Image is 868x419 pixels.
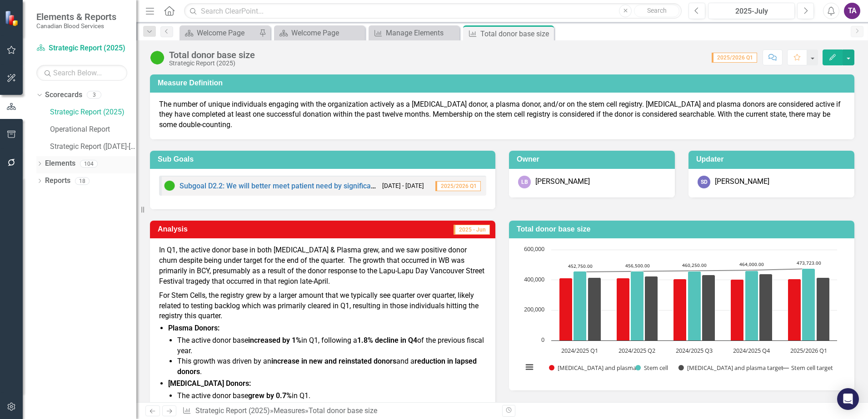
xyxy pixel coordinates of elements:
[523,361,536,374] button: View chart menu, Chart
[561,346,598,355] text: 2024/2025 Q1
[817,278,830,341] path: 2025/2026 Q1, 416,185. Whole blood and plasma target .
[309,406,377,415] div: Total donor base size
[711,6,792,17] div: 2025-July
[159,99,845,131] p: The number of unique individuals engaging with the organization actively as a [MEDICAL_DATA] dono...
[688,271,701,341] path: 2024/2025 Q3, 458,471. Stem cell.
[574,271,587,341] path: 2024/2025 Q1, 458,312. Stem cell.
[844,3,860,19] button: TA
[517,225,850,233] h3: Total donor base size
[619,346,655,355] text: 2024/2025 Q2
[271,357,396,365] strong: increase in new and reinstated donors
[541,335,544,344] text: 0
[676,346,713,355] text: 2024/2025 Q3
[50,107,136,118] a: Strategic Report (2025)
[276,27,363,39] a: Welcome Page
[159,245,486,288] p: In Q1, the active donor base in both [MEDICAL_DATA] & Plasma grew, and we saw positive donor chur...
[182,27,257,39] a: Welcome Page
[731,280,744,341] path: 2024/2025 Q4, 402,998. Whole blood and plasma.
[524,245,544,253] text: 600,000
[635,364,668,372] button: Show Stem cell
[169,60,255,67] div: Strategic Report (2025)
[5,10,20,26] img: ClearPoint Strategy
[682,262,707,268] text: 460,250.00
[158,155,491,163] h3: Sub Goals
[568,263,593,269] text: 452,750.00
[733,346,770,355] text: 2024/2025 Q4
[75,177,90,185] div: 18
[357,336,417,345] strong: 1.8% decline in Q4
[36,65,127,81] input: Search Below...
[274,406,305,415] a: Measures
[150,50,165,65] img: On Target
[435,181,481,191] span: 2025/2026 Q1
[518,176,531,188] div: LB
[50,142,136,152] a: Strategic Report ([DATE]-[DATE]) (Archive)
[454,225,490,235] span: 2025 - Jun
[291,27,363,39] div: Welcome Page
[588,274,830,341] g: Whole blood and plasma target , series 3 of 4. Bar series with 5 bars.
[259,402,379,410] strong: higher acquisition and reinstatement
[739,261,764,267] text: 464,000.00
[802,269,815,341] path: 2025/2026 Q1, 474,710. Stem cell.
[524,305,544,313] text: 200,000
[480,28,552,39] div: Total donor base size
[168,324,219,332] strong: Plasma Donors:
[158,79,850,87] h3: Measure Definition
[782,364,833,372] button: Show Stem cell target
[518,245,842,381] svg: Interactive chart
[184,3,682,19] input: Search ClearPoint...
[559,278,801,341] g: Whole blood and plasma, series 1 of 4. Bar series with 5 bars.
[45,90,82,100] a: Scorecards
[559,278,573,341] path: 2024/2025 Q1, 411,330. Whole blood and plasma.
[673,279,687,341] path: 2024/2025 Q3, 407,234. Whole blood and plasma.
[36,22,116,30] small: Canadian Blood Services
[535,177,590,187] div: [PERSON_NAME]
[625,262,650,269] text: 456,500.00
[574,269,815,341] g: Stem cell, series 2 of 4. Bar series with 5 bars.
[588,278,601,341] path: 2024/2025 Q1, 417,000. Whole blood and plasma target .
[759,274,773,341] path: 2024/2025 Q4, 440,000. Whole blood and plasma target .
[177,357,477,376] strong: reduction in lapsed donors
[159,289,486,322] p: For Stem Cells, the registry grew by a larger amount that we typically see quarter over quarter, ...
[645,276,658,341] path: 2024/2025 Q2, 425,000. Whole blood and plasma target .
[698,176,710,188] div: SD
[678,364,772,372] button: Show Whole blood and plasma target
[788,279,801,341] path: 2025/2026 Q1, 405,827. Whole blood and plasma.
[45,158,75,169] a: Elements
[158,225,306,233] h3: Analysis
[837,388,859,410] div: Open Intercom Messenger
[248,336,301,345] strong: increased by 1%
[797,260,821,266] text: 473,723.00
[715,177,769,187] div: [PERSON_NAME]
[549,364,625,372] button: Show Whole blood and plasma
[524,275,544,283] text: 400,000
[617,278,630,341] path: 2024/2025 Q2, 413,625. Whole blood and plasma.
[631,271,644,341] path: 2024/2025 Q2, 458,523. Stem cell.
[177,356,486,377] li: This growth was driven by an and a .
[197,27,257,39] div: Welcome Page
[702,275,715,341] path: 2024/2025 Q3, 432,500. Whole blood and plasma target .
[168,379,251,388] strong: [MEDICAL_DATA] Donors:
[195,406,270,415] a: Strategic Report (2025)
[708,3,795,19] button: 2025-July
[696,155,850,163] h3: Updater
[745,271,758,341] path: 2024/2025 Q4, 461,211. Stem cell.
[45,176,70,186] a: Reports
[169,50,255,60] div: Total donor base size
[578,267,811,274] g: Stem cell target , series 4 of 4. Line with 5 data points.
[80,160,98,168] div: 104
[177,335,486,356] li: The active donor base in Q1, following a of the previous fiscal year.
[790,346,827,355] text: 2025/2026 Q1
[371,27,457,39] a: Manage Elements
[164,180,175,191] img: On Target
[647,7,667,14] span: Search
[248,391,292,400] strong: grew by 0.7%
[177,391,486,401] li: The active donor base in Q1.
[180,182,568,190] a: Subgoal D2.2: We will better meet patient need by significantly growing the opportunities to dona...
[382,182,424,190] small: [DATE] - [DATE]
[517,155,670,163] h3: Owner
[712,53,757,63] span: 2025/2026 Q1
[386,27,457,39] div: Manage Elements
[50,124,136,135] a: Operational Report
